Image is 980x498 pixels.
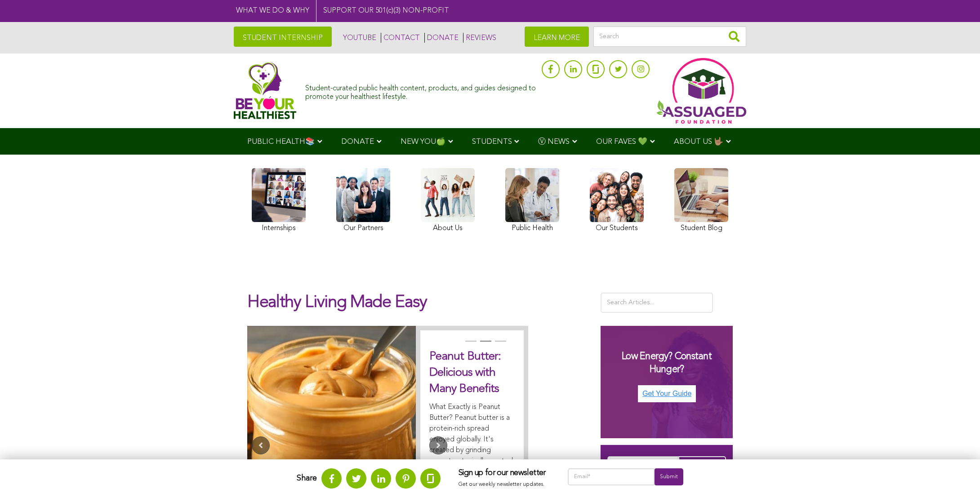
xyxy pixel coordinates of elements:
button: Next [429,436,447,454]
input: Search [593,27,746,47]
h2: Peanut Butter: Delicious with Many Benefits [429,348,515,397]
a: DONATE [424,33,459,43]
input: Email* [607,456,678,477]
a: CONTACT [381,33,420,43]
button: 3 of 3 [495,341,504,350]
img: Get Your Guide [638,385,696,402]
span: NEW YOU🍏 [401,138,445,146]
input: Search Articles... [601,293,713,313]
div: Student-curated public health content, products, and guides designed to promote your healthiest l... [305,80,537,102]
button: Previous [252,436,270,454]
h3: Sign up for our newsletter [459,468,550,478]
p: What Exactly is Peanut Butter? Peanut butter is a protein-rich spread enjoyed globally. It's crea... [429,402,515,488]
button: 1 of 3 [465,341,474,350]
input: Email* [568,468,655,485]
input: Submit [678,456,726,477]
div: Navigation Menu [234,128,746,155]
p: Get our weekly newsletter updates. [459,480,550,490]
span: PUBLIC HEALTH📚 [247,138,315,146]
span: Ⓥ NEWS [538,138,570,146]
a: YOUTUBE [341,33,376,43]
img: glassdoor [592,65,599,74]
a: STUDENT INTERNSHIP [234,27,332,47]
a: LEARN MORE [525,27,589,47]
a: REVIEWS [463,33,496,43]
span: OUR FAVES 💚 [596,138,647,146]
span: ABOUT US 🤟🏽 [674,138,723,146]
iframe: Chat Widget [935,455,980,498]
h1: Healthy Living Made Easy [247,293,587,321]
img: Assuaged App [656,58,746,124]
span: STUDENTS [472,138,512,146]
input: Submit [655,468,683,485]
button: 2 of 3 [480,341,489,350]
img: glassdoor.svg [427,474,434,483]
h3: Low Energy? Constant Hunger? [610,350,724,376]
span: DONATE [341,138,374,146]
img: Assuaged [234,62,296,119]
strong: Share [297,474,317,482]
